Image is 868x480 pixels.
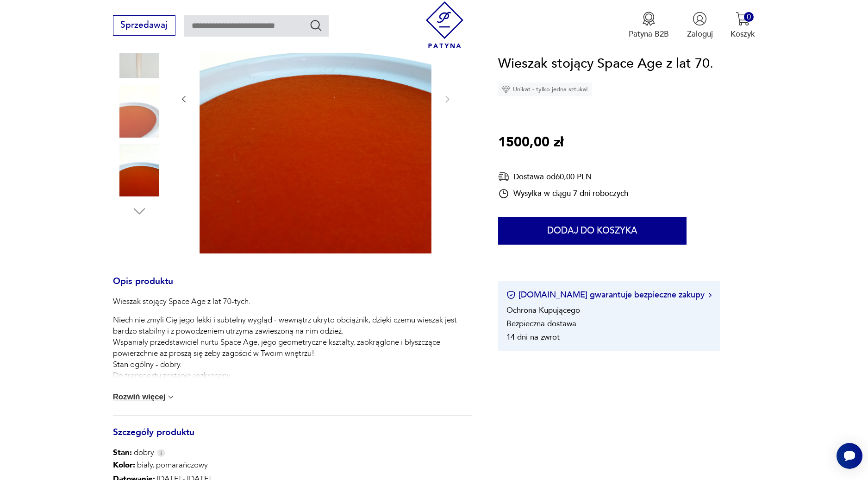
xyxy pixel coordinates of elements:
[113,15,175,36] button: Sprzedawaj
[113,315,472,381] p: Niech nie zmyli Cię jego lekki i subtelny wygląd - wewnątrz ukryto obciążnik, dzięki czemu wiesza...
[113,85,166,138] img: Zdjęcie produktu Wieszak stojący Space Age z lat 70.
[629,12,669,39] button: Patyna B2B
[629,12,669,39] a: Ikona medaluPatyna B2B
[709,293,712,297] img: Ikona strzałki w prawo
[693,12,707,26] img: Ikonka użytkownika
[736,12,750,26] img: Ikona koszyka
[731,12,755,39] button: 0Koszyk
[157,449,165,457] img: Info icon
[113,447,154,458] span: dobry
[506,305,580,316] li: Ochrona Kupującego
[642,12,656,26] img: Ikona medalu
[113,447,132,458] b: Stan:
[113,144,166,196] img: Zdjęcie produktu Wieszak stojący Space Age z lat 70.
[113,429,472,448] h3: Szczegóły produktu
[502,86,510,94] img: Ikona diamentu
[113,460,135,470] b: Kolor:
[837,443,862,469] iframe: Smartsupp widget button
[421,1,468,48] img: Patyna - sklep z meblami i dekoracjami vintage
[744,12,754,22] div: 0
[498,132,563,153] p: 1500,00 zł
[113,296,472,307] p: Wieszak stojący Space Age z lat 70-tych.
[498,83,592,97] div: Unikat - tylko jedna sztuka!
[629,29,669,39] p: Patyna B2B
[498,53,713,75] h1: Wieszak stojący Space Age z lat 70.
[687,12,713,39] button: Zaloguj
[731,29,755,39] p: Koszyk
[687,29,713,39] p: Zaloguj
[113,392,176,402] button: Rozwiń więcej
[498,171,509,183] img: Ikona dostawy
[166,392,175,402] img: chevron down
[113,278,472,297] h3: Opis produktu
[113,22,175,30] a: Sprzedawaj
[506,332,560,343] li: 14 dni na zwrot
[506,291,516,300] img: Ikona certyfikatu
[506,290,712,301] button: [DOMAIN_NAME] gwarantuje bezpieczne zakupy
[498,188,628,199] div: Wysyłka w ciągu 7 dni roboczych
[506,319,576,329] li: Bezpieczna dostawa
[309,19,323,32] button: Szukaj
[498,217,687,245] button: Dodaj do koszyka
[113,458,216,472] p: biały, pomarańczowy
[498,171,628,183] div: Dostawa od 60,00 PLN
